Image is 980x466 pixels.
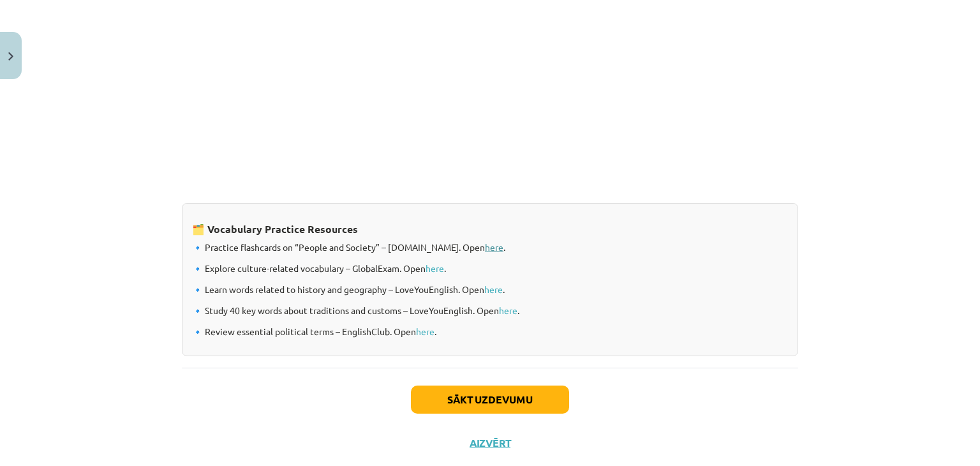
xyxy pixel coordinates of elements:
[466,437,514,449] button: Aizvērt
[8,52,13,61] img: icon-close-lesson-0947bae3869378f0d4975bcd49f059093ad1ed9edebbc8119c70593378902aed.svg
[485,241,503,253] a: here
[426,262,444,274] a: here
[192,304,788,317] p: 🔹 Study 40 key words about traditions and customs – LoveYouEnglish. Open .
[192,283,788,296] p: 🔹 Learn words related to history and geography – LoveYouEnglish. Open .
[499,304,517,316] a: here
[192,222,358,236] strong: 🗂️ Vocabulary Practice Resources
[192,262,788,275] p: 🔹 Explore culture-related vocabulary – GlobalExam. Open .
[416,326,434,337] a: here
[192,325,788,338] p: 🔹 Review essential political terms – EnglishClub. Open .
[411,386,569,414] button: Sākt uzdevumu
[192,241,788,254] p: 🔹 Practice flashcards on “People and Society” – [DOMAIN_NAME]. Open .
[484,283,503,295] a: here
